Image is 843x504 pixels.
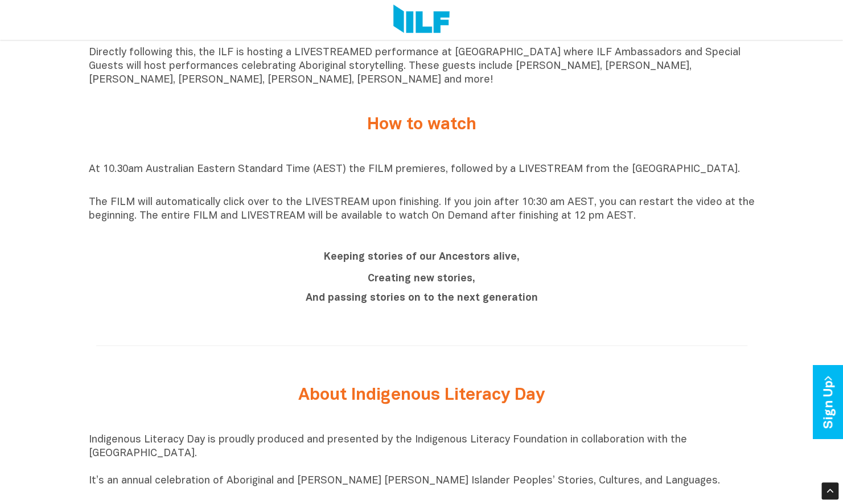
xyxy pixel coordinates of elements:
b: And passing stories on to the next generation [306,293,538,303]
p: Directly following this, the ILF is hosting a LIVESTREAMED performance at [GEOGRAPHIC_DATA] where... [89,46,755,87]
p: The FILM will automatically click over to the LIVESTREAM upon finishing. If you join after 10:30 ... [89,196,755,223]
p: At 10.30am Australian Eastern Standard Time (AEST) the FILM premieres, followed by a LIVESTREAM f... [89,163,755,190]
h2: About Indigenous Literacy Day [208,386,635,404]
p: Indigenous Literacy Day is proudly produced and presented by the Indigenous Literacy Foundation i... [89,433,755,501]
img: Logo [393,5,450,35]
b: Creating new stories, [368,274,475,284]
b: Keeping stories of our Ancestors alive, [324,252,520,262]
div: Scroll Back to Top [821,482,838,499]
h2: How to watch [208,116,635,134]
